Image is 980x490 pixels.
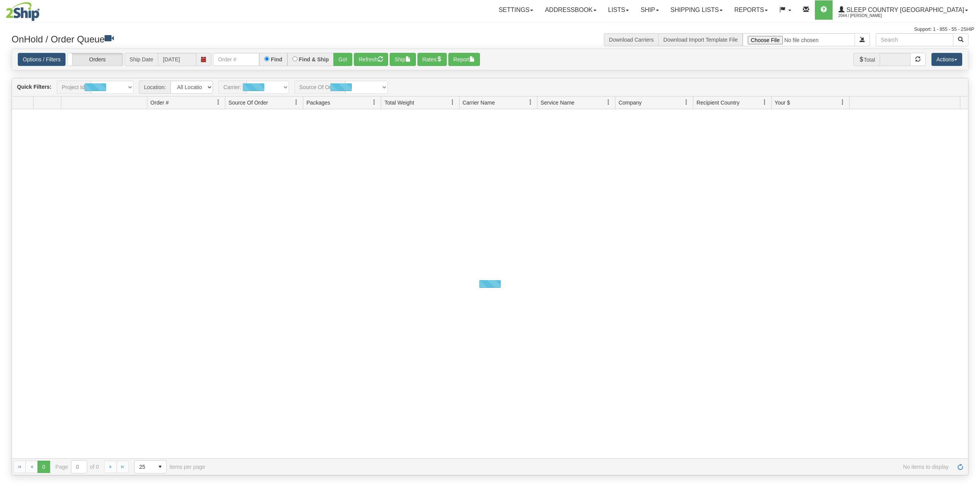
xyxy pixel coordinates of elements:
label: Quick Filters: [17,83,51,91]
span: 2044 / [PERSON_NAME] [838,12,896,20]
span: Page sizes drop down [134,460,167,473]
input: Import [743,33,855,46]
a: Options / Filters [18,53,66,66]
a: Download Import Template File [663,37,738,43]
h3: OnHold / Order Queue [12,33,484,44]
a: Ship [635,0,664,20]
a: Refresh [954,461,966,473]
label: Find & Ship [299,57,329,62]
a: Download Carriers [609,37,654,43]
span: Total [853,53,880,66]
span: Page 0 [37,461,50,473]
span: Page of 0 [56,460,99,473]
a: Total Weight filter column settings [446,96,459,109]
label: Orders [68,53,123,66]
span: select [154,461,166,473]
span: No items to display [216,464,949,470]
a: Sleep Country [GEOGRAPHIC_DATA] 2044 / [PERSON_NAME] [833,0,974,20]
span: Recipient Country [696,99,739,106]
a: Source Of Order filter column settings [290,96,303,109]
a: Service Name filter column settings [602,96,615,109]
img: logo2044.jpg [6,2,40,21]
a: Recipient Country filter column settings [758,96,771,109]
button: Rates [417,53,447,66]
div: Support: 1 - 855 - 55 - 2SHIP [6,26,974,33]
button: Refresh [354,53,388,66]
a: Carrier Name filter column settings [524,96,537,109]
a: Addressbook [539,0,602,20]
a: Your $ filter column settings [836,96,849,109]
span: Ship Date [125,53,158,66]
button: Report [448,53,480,66]
span: Total Weight [384,99,414,106]
span: items per page [134,460,205,473]
a: Reports [728,0,774,20]
a: Shipping lists [665,0,728,20]
label: Find [271,57,282,62]
input: Order # [213,53,259,66]
div: grid toolbar [12,78,968,96]
a: Settings [493,0,539,20]
span: Carrier Name [463,99,495,106]
span: 25 [139,463,149,471]
button: Ship [390,53,416,66]
a: Order # filter column settings [212,96,225,109]
span: Order # [150,99,169,106]
iframe: chat widget [962,206,979,284]
a: Company filter column settings [680,96,693,109]
span: Sleep Country [GEOGRAPHIC_DATA] [845,7,964,13]
span: Packages [306,99,330,106]
span: Your $ [775,99,790,106]
a: Lists [602,0,635,20]
button: Search [953,33,968,46]
a: Packages filter column settings [368,96,381,109]
span: Source Of Order [228,99,268,106]
span: Service Name [541,99,574,106]
span: Location: [139,81,171,94]
button: Actions [931,53,962,66]
input: Search [876,33,953,46]
span: Company [618,99,642,106]
button: Go! [333,53,352,66]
